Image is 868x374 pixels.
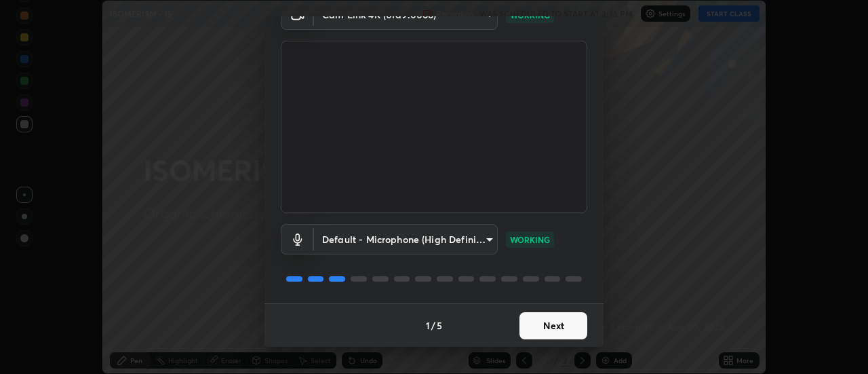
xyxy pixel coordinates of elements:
p: WORKING [510,233,550,246]
h4: / [431,318,435,333]
h4: 1 [426,318,430,333]
button: Next [519,312,587,339]
h4: 5 [437,318,442,333]
div: Cam Link 4K (0fd9:0066) [314,224,498,255]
